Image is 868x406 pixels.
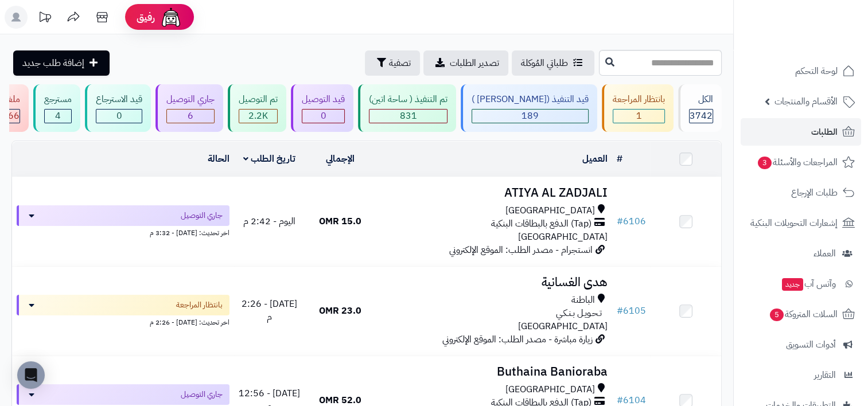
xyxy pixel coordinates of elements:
[400,109,417,123] span: 831
[782,278,803,291] span: جديد
[741,179,861,206] a: طلبات الإرجاع
[208,152,229,166] a: الحالة
[248,109,268,123] span: 2.2K
[458,84,600,132] a: قيد التنفيذ ([PERSON_NAME] ) 189
[750,215,838,231] span: إشعارات التحويلات البنكية
[423,50,508,76] a: تصدير الطلبات
[571,294,594,307] span: الباطنة
[17,315,229,327] div: اخر تحديث: [DATE] - 2:26 م
[167,110,214,123] div: 6
[450,56,499,70] span: تصدير الطلبات
[811,124,838,140] span: الطلبات
[31,84,83,132] a: مسترجع 4
[616,304,645,318] a: #6105
[505,383,594,396] span: [GEOGRAPHIC_DATA]
[166,93,215,106] div: جاري التوصيل
[616,304,622,318] span: #
[741,240,861,267] a: العملاء
[2,93,20,106] div: ملغي
[319,304,361,318] span: 23.0 OMR
[188,109,193,123] span: 6
[30,6,59,32] a: تحديثات المنصة
[326,152,355,166] a: الإجمالي
[769,308,784,322] span: 5
[521,56,568,70] span: طلباتي المُوكلة
[613,93,665,106] div: بانتظار المراجعة
[181,389,223,400] span: جاري التوصيل
[521,109,539,123] span: 189
[616,152,622,166] a: #
[517,230,607,244] span: [GEOGRAPHIC_DATA]
[449,243,592,257] span: انستجرام - مصدر الطلب: الموقع الإلكتروني
[616,214,645,228] a: #6106
[741,149,861,176] a: المراجعات والأسئلة3
[319,214,361,228] span: 15.0 OMR
[181,210,223,221] span: جاري التوصيل
[814,367,836,383] span: التقارير
[690,109,713,123] span: 3742
[741,300,861,328] a: السلات المتروكة5
[741,57,861,85] a: لوحة التحكم
[380,186,608,200] h3: ATIYA AL ZADJALI
[2,109,20,123] span: 466
[813,245,836,261] span: العملاء
[22,56,84,70] span: إضافة طلب جديد
[582,152,607,166] a: العميل
[472,93,589,106] div: قيد التنفيذ ([PERSON_NAME] )
[616,214,622,228] span: #
[600,84,676,132] a: بانتظار المراجعة 1
[380,276,608,289] h3: هدى الغسانية
[555,307,601,320] span: تـحـويـل بـنـكـي
[116,109,122,123] span: 0
[741,361,861,389] a: التقارير
[769,306,838,322] span: السلات المتروكة
[321,109,326,123] span: 0
[243,152,295,166] a: تاريخ الطلب
[774,93,838,110] span: الأقسام والمنتجات
[380,365,608,378] h3: Buthaina Banioraba
[505,204,594,217] span: [GEOGRAPHIC_DATA]
[137,10,155,24] span: رفيق
[790,15,857,39] img: logo-2.png
[55,109,61,123] span: 4
[757,156,772,170] span: 3
[689,93,713,106] div: الكل
[176,299,223,311] span: بانتظار المراجعة
[96,93,142,106] div: قيد الاسترجاع
[676,84,724,132] a: الكل3742
[636,109,642,123] span: 1
[96,110,142,123] div: 0
[17,226,229,238] div: اخر تحديث: [DATE] - 3:32 م
[45,110,71,123] div: 4
[781,276,836,292] span: وآتس آب
[517,319,607,333] span: [GEOGRAPHIC_DATA]
[613,110,664,123] div: 1
[153,84,225,132] a: جاري التوصيل 6
[356,84,458,132] a: تم التنفيذ ( ساحة اتين) 831
[289,84,356,132] a: قيد التوصيل 0
[795,63,838,79] span: لوحة التحكم
[491,217,591,231] span: (Tap) الدفع بالبطاقات البنكية
[741,209,861,237] a: إشعارات التحويلات البنكية
[159,6,182,29] img: ai-face.png
[44,93,72,106] div: مسترجع
[741,118,861,146] a: الطلبات
[17,361,45,389] div: Open Intercom Messenger
[302,110,344,123] div: 0
[786,337,836,353] span: أدوات التسويق
[369,110,447,123] div: 831
[442,333,592,346] span: زيارة مباشرة - مصدر الطلب: الموقع الإلكتروني
[741,331,861,358] a: أدوات التسويق
[13,50,110,76] a: إضافة طلب جديد
[512,50,594,76] a: طلباتي المُوكلة
[239,110,277,123] div: 2245
[389,56,411,70] span: تصفية
[472,110,588,123] div: 189
[741,270,861,298] a: وآتس آبجديد
[302,93,345,106] div: قيد التوصيل
[242,297,297,324] span: [DATE] - 2:26 م
[757,154,838,170] span: المراجعات والأسئلة
[365,50,420,76] button: تصفية
[369,93,447,106] div: تم التنفيذ ( ساحة اتين)
[791,185,838,201] span: طلبات الإرجاع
